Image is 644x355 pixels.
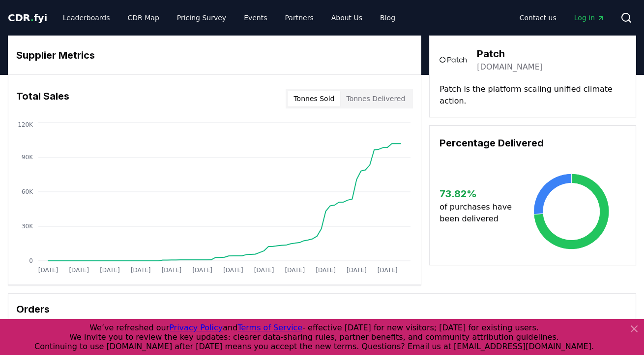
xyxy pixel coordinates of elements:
[512,9,613,27] nav: Main
[16,48,413,63] h3: Supplier Metrics
[16,302,628,317] h3: Orders
[131,267,151,274] tspan: [DATE]
[22,188,33,195] tspan: 60K
[439,46,467,73] img: Patch-logo
[223,267,243,274] tspan: [DATE]
[169,9,234,27] a: Pricing Survey
[254,267,274,274] tspan: [DATE]
[340,91,411,106] button: Tonnes Delivered
[162,267,182,274] tspan: [DATE]
[69,267,89,274] tspan: [DATE]
[38,267,59,274] tspan: [DATE]
[236,9,275,27] a: Events
[55,9,118,27] a: Leaderboards
[439,136,626,150] h3: Percentage Delivered
[192,267,212,274] tspan: [DATE]
[347,267,367,274] tspan: [DATE]
[29,257,33,264] tspan: 0
[285,267,305,274] tspan: [DATE]
[477,46,543,61] h3: Patch
[566,9,613,27] a: Log in
[439,83,626,107] p: Patch is the platform scaling unified climate action.
[512,9,564,27] a: Contact us
[277,9,322,27] a: Partners
[8,12,47,24] span: CDR fyi
[372,9,403,27] a: Blog
[288,91,340,106] button: Tonnes Sold
[18,121,33,128] tspan: 120K
[120,9,167,27] a: CDR Map
[574,13,605,23] span: Log in
[323,9,370,27] a: About Us
[22,154,33,161] tspan: 90K
[22,223,33,230] tspan: 30K
[8,11,47,25] a: CDR.fyi
[378,267,398,274] tspan: [DATE]
[30,12,34,24] span: .
[55,9,403,27] nav: Main
[316,267,336,274] tspan: [DATE]
[439,201,517,225] p: of purchases have been delivered
[16,89,69,108] h3: Total Sales
[477,61,543,73] a: [DOMAIN_NAME]
[439,186,517,201] h3: 73.82 %
[100,267,120,274] tspan: [DATE]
